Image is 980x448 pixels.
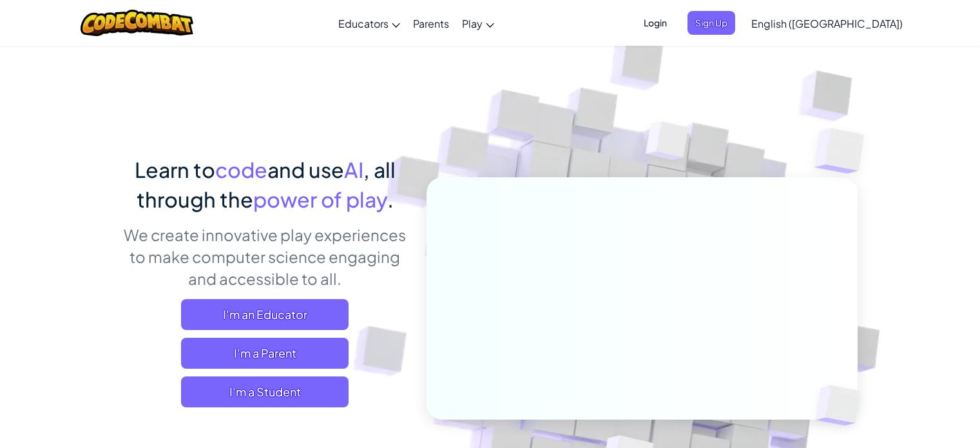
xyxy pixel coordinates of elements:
a: Play [456,6,501,41]
span: power of play [253,186,387,212]
span: code [215,157,267,182]
span: and use [267,157,344,182]
span: English ([GEOGRAPHIC_DATA]) [751,17,903,30]
img: Overlap cubes [789,97,900,206]
a: I'm an Educator [181,299,349,330]
button: Login [636,11,675,35]
button: Sign Up [687,11,735,35]
img: Overlap cubes [621,96,714,192]
span: Learn to [135,157,215,182]
a: Parents [407,6,456,41]
img: CodeCombat logo [81,10,193,36]
button: I'm a Student [181,376,349,407]
span: . [387,186,394,212]
span: Educators [338,17,389,30]
span: Play [462,17,483,30]
p: We create innovative play experiences to make computer science engaging and accessible to all. [123,224,407,289]
a: Educators [332,6,407,41]
a: I'm a Parent [181,338,349,369]
a: English ([GEOGRAPHIC_DATA]) [745,6,909,41]
span: AI [344,157,363,182]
